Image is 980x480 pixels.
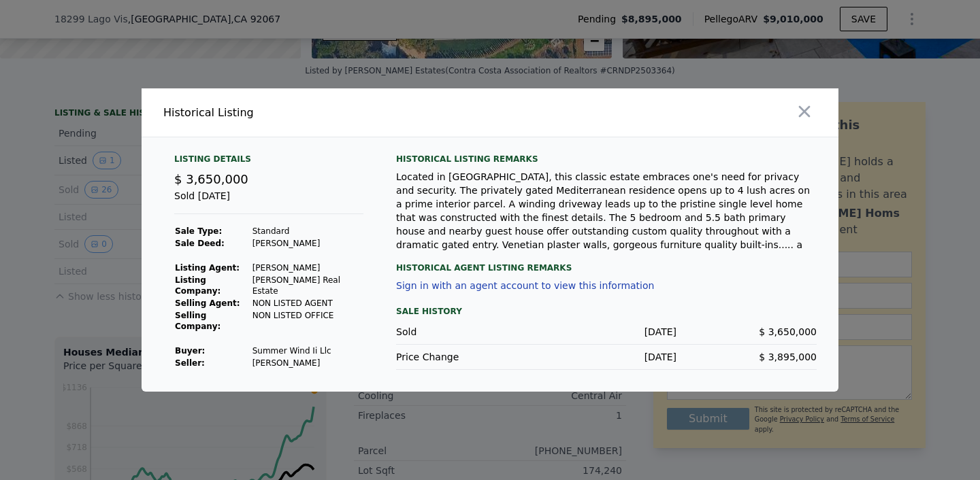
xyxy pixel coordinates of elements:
td: [PERSON_NAME] [252,237,363,250]
strong: Selling Agent: [175,298,240,308]
td: [PERSON_NAME] [252,357,363,369]
td: NON LISTED OFFICE [252,309,363,332]
span: $ 3,650,000 [759,326,817,337]
td: [PERSON_NAME] [252,262,363,274]
div: [DATE] [536,325,676,339]
strong: Selling Company: [175,311,220,331]
strong: Seller : [175,358,205,368]
button: Sign in with an agent account to view this information [396,280,654,291]
div: [DATE] [536,350,676,364]
div: Sold [396,325,536,339]
strong: Listing Agent: [175,263,240,273]
td: Summer Wind Ii Llc [252,345,363,357]
strong: Buyer : [175,346,205,356]
div: Historical Listing remarks [396,154,817,165]
div: Historical Listing [163,105,485,121]
td: [PERSON_NAME] Real Estate [252,274,363,297]
strong: Sale Type: [175,226,222,236]
div: Historical Agent Listing Remarks [396,252,817,273]
strong: Sale Deed: [175,239,225,248]
td: NON LISTED AGENT [252,297,363,309]
div: Located in [GEOGRAPHIC_DATA], this classic estate embraces one's need for privacy and security. T... [396,170,817,252]
div: Listing Details [174,154,363,170]
td: Standard [252,225,363,237]
strong: Listing Company: [175,275,220,296]
div: Sale History [396,303,817,320]
span: $ 3,895,000 [759,352,817,362]
div: Price Change [396,350,536,364]
div: Sold [DATE] [174,189,363,214]
span: $ 3,650,000 [174,172,248,186]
